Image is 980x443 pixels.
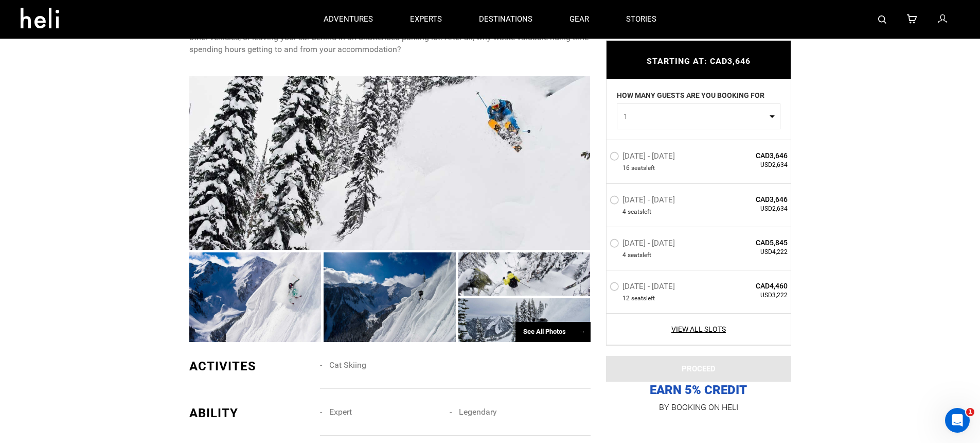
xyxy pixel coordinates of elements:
[631,164,655,173] span: seat left
[714,281,788,291] span: CAD4,460
[610,282,678,294] label: [DATE] - [DATE]
[606,356,791,382] button: PROCEED
[628,208,651,216] span: seat left
[479,14,532,25] p: destinations
[966,408,974,416] span: 1
[714,237,788,248] span: CAD5,845
[329,407,352,417] span: Expert
[189,404,313,422] div: ABILITY
[610,324,788,334] a: View All Slots
[617,90,764,104] label: HOW MANY GUESTS ARE YOU BOOKING FOR
[643,294,646,303] span: s
[714,291,788,300] span: USD3,222
[622,251,626,260] span: 4
[610,195,678,208] label: [DATE] - [DATE]
[945,408,970,433] iframe: Intercom live chat
[622,294,630,303] span: 12
[606,400,791,415] p: BY BOOKING ON HELI
[628,251,651,260] span: seat left
[410,14,442,25] p: experts
[631,294,655,303] span: seat left
[579,328,585,335] span: →
[714,194,788,205] span: CAD3,646
[622,208,626,216] span: 4
[622,164,630,173] span: 16
[324,14,373,25] p: adventures
[515,322,591,342] div: See All Photos
[714,205,788,213] span: USD2,634
[459,407,497,417] span: Legendary
[643,164,646,173] span: s
[189,357,313,375] div: ACTIVITES
[617,104,780,129] button: 1
[714,161,788,169] span: USD2,634
[714,248,788,257] span: USD4,222
[329,360,366,370] span: Cat Skiing
[714,150,788,161] span: CAD3,646
[610,238,678,251] label: [DATE] - [DATE]
[639,251,643,260] span: s
[647,56,751,66] span: STARTING AT: CAD3,646
[623,111,767,122] span: 1
[639,208,643,216] span: s
[610,151,678,164] label: [DATE] - [DATE]
[878,15,886,24] img: search-bar-icon.svg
